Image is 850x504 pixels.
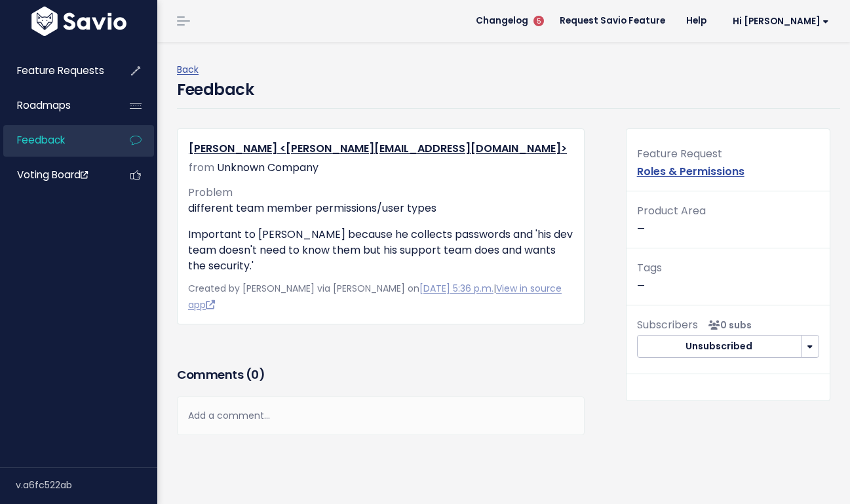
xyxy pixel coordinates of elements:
[637,202,819,237] p: —
[16,468,157,502] div: v.a6fc522ab
[637,146,722,161] span: Feature Request
[3,56,109,86] a: Feature Requests
[549,11,676,31] a: Request Savio Feature
[17,98,71,112] span: Roadmaps
[188,185,233,200] span: Problem
[17,168,88,182] span: Voting Board
[676,11,717,31] a: Help
[3,90,109,121] a: Roadmaps
[3,125,109,155] a: Feedback
[251,366,259,383] span: 0
[188,282,562,311] a: View in source app
[637,260,662,275] span: Tags
[637,203,706,218] span: Product Area
[17,64,104,77] span: Feature Requests
[189,160,214,175] span: from
[188,227,573,274] p: Important to [PERSON_NAME] because he collects passwords and 'his dev team doesn't need to know t...
[3,160,109,190] a: Voting Board
[637,317,698,332] span: Subscribers
[733,16,829,26] span: Hi [PERSON_NAME]
[28,7,130,36] img: logo-white.9d6f32f41409.svg
[17,133,65,147] span: Feedback
[188,201,573,216] p: different team member permissions/user types
[177,366,585,384] h3: Comments ( )
[703,319,752,332] span: <p><strong>Subscribers</strong><br><br> No subscribers yet<br> </p>
[533,16,544,26] span: 5
[177,78,254,102] h4: Feedback
[217,159,319,178] div: Unknown Company
[419,282,493,295] a: [DATE] 5:36 p.m.
[637,259,819,294] p: —
[177,397,585,435] div: Add a comment...
[637,164,744,179] a: Roles & Permissions
[476,16,528,26] span: Changelog
[177,63,199,76] a: Back
[188,282,562,311] span: Created by [PERSON_NAME] via [PERSON_NAME] on |
[717,11,840,31] a: Hi [PERSON_NAME]
[637,335,802,359] button: Unsubscribed
[189,141,567,156] a: [PERSON_NAME] <[PERSON_NAME][EMAIL_ADDRESS][DOMAIN_NAME]>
